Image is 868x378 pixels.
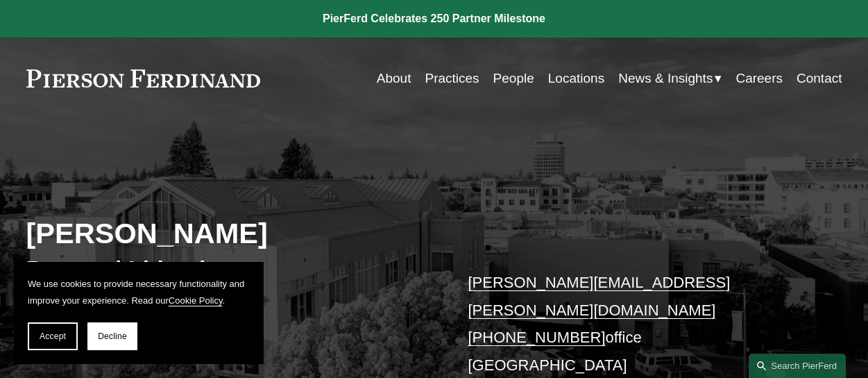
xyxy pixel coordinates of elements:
[377,65,411,92] a: About
[618,67,713,90] span: News & Insights
[468,274,731,319] a: [PERSON_NAME][EMAIL_ADDRESS][PERSON_NAME][DOMAIN_NAME]
[493,65,534,92] a: People
[797,65,842,92] a: Contact
[618,65,722,92] a: folder dropdown
[87,322,137,350] button: Decline
[40,331,66,341] span: Accept
[26,254,434,283] h3: Partner | Litigation
[28,276,250,309] p: We use cookies to provide necessary functionality and improve your experience. Read our .
[98,331,127,341] span: Decline
[26,216,434,251] h2: [PERSON_NAME]
[425,65,479,92] a: Practices
[468,329,606,346] a: [PHONE_NUMBER]
[14,262,264,364] section: Cookie banner
[749,354,846,378] a: Search this site
[735,65,783,92] a: Careers
[169,295,223,306] a: Cookie Policy
[548,65,604,92] a: Locations
[28,322,78,350] button: Accept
